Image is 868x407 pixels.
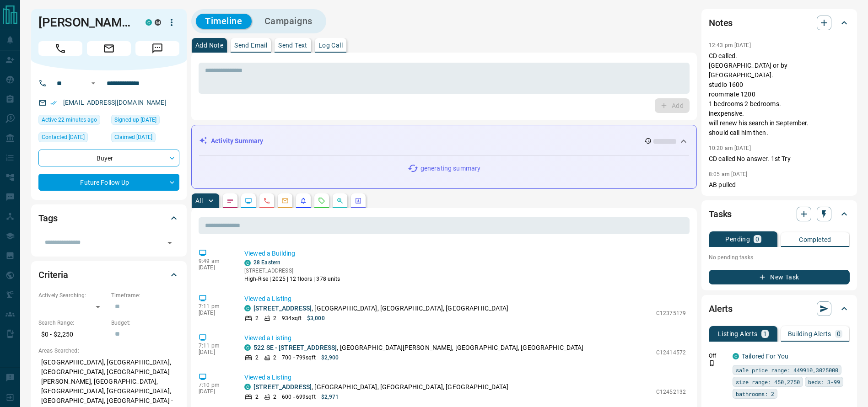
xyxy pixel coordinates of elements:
div: Activity Summary [199,133,689,150]
div: mrloft.ca [155,19,161,26]
p: 9:49 am [199,258,231,264]
span: Email [87,41,131,56]
p: C12375179 [656,309,686,317]
p: [DATE] [199,349,231,355]
p: Viewed a Listing [244,294,686,304]
p: $3,000 [307,314,325,322]
svg: Calls [263,197,270,204]
p: 700 - 799 sqft [282,353,315,362]
p: C12452132 [656,388,686,396]
p: AB pulled [709,180,850,190]
p: 2 [273,353,276,362]
p: , [GEOGRAPHIC_DATA][PERSON_NAME], [GEOGRAPHIC_DATA], [GEOGRAPHIC_DATA] [253,343,584,353]
span: beds: 3-99 [808,377,840,386]
span: Message [135,41,179,56]
p: Actively Searching: [38,291,107,300]
h2: Notes [709,16,733,30]
button: Timeline [196,14,252,29]
div: condos.ca [244,384,251,390]
div: Buyer [38,150,179,166]
div: condos.ca [146,19,152,26]
div: Fri Jan 03 2025 [111,115,179,128]
div: Sat Jan 04 2025 [111,132,179,145]
p: [STREET_ADDRESS] [244,267,340,275]
h1: [PERSON_NAME] [38,15,132,30]
div: condos.ca [244,344,251,351]
p: Listing Alerts [718,331,758,337]
p: $0 - $2,250 [38,327,107,342]
a: [STREET_ADDRESS] [253,383,312,391]
p: 12:43 pm [DATE] [709,42,751,48]
div: Wed Oct 15 2025 [38,115,107,128]
h2: Criteria [38,268,68,282]
p: High-Rise | 2025 | 12 floors | 378 units [244,275,340,283]
p: Viewed a Building [244,249,686,258]
span: Call [38,41,82,56]
p: Building Alerts [788,331,831,337]
svg: Email Verified [50,100,57,106]
div: Future Follow Up [38,174,179,191]
p: Viewed a Listing [244,333,686,343]
button: New Task [709,270,850,284]
p: 7:10 pm [199,382,231,388]
p: [DATE] [199,264,231,271]
p: [DATE] [199,310,231,316]
span: Signed up [DATE] [114,115,156,124]
svg: Opportunities [336,197,344,204]
p: Budget: [111,319,179,327]
a: Tailored For You [742,353,788,360]
h2: Alerts [709,301,733,316]
svg: Lead Browsing Activity [245,197,252,204]
p: 2 [255,393,259,401]
p: $2,971 [321,393,339,401]
div: condos.ca [244,260,251,266]
p: 7:11 pm [199,343,231,349]
p: Send Email [234,42,267,48]
p: Send Text [278,42,307,48]
p: 8:05 am [DATE] [709,171,748,177]
p: , [GEOGRAPHIC_DATA], [GEOGRAPHIC_DATA], [GEOGRAPHIC_DATA] [253,304,509,313]
button: Campaigns [255,14,322,29]
svg: Emails [281,197,289,204]
p: 2 [273,314,276,322]
span: Claimed [DATE] [114,133,152,142]
p: , [GEOGRAPHIC_DATA], [GEOGRAPHIC_DATA], [GEOGRAPHIC_DATA] [253,382,509,392]
p: 0 [837,331,841,337]
div: condos.ca [244,305,251,311]
p: $2,900 [321,353,339,362]
h2: Tags [38,211,57,225]
p: 1 [763,331,767,337]
p: C12414572 [656,348,686,357]
p: CD called No answer. 1st Try [709,154,850,164]
span: sale price range: 449910,3025000 [736,365,838,375]
a: 28 Eastern [253,259,280,266]
p: No pending tasks [709,251,850,264]
span: Active 22 minutes ago [42,115,97,124]
div: Alerts [709,298,850,320]
p: Timeframe: [111,291,179,300]
button: Open [163,236,176,249]
div: Criteria [38,264,179,286]
div: Mon Jan 06 2025 [38,132,107,145]
p: 2 [255,314,259,322]
p: Completed [799,236,831,243]
svg: Requests [318,197,325,204]
svg: Listing Alerts [300,197,307,204]
p: 934 sqft [282,314,302,322]
p: 10:20 am [DATE] [709,145,751,151]
a: [STREET_ADDRESS] [253,305,312,312]
p: Log Call [318,42,343,48]
p: 2 [273,393,276,401]
p: Pending [725,236,750,242]
button: Open [88,78,99,89]
p: 7:11 pm [199,303,231,310]
div: Tags [38,207,179,229]
span: bathrooms: 2 [736,389,774,398]
p: Activity Summary [211,136,263,146]
p: Areas Searched: [38,347,179,355]
p: generating summary [421,164,480,173]
div: Notes [709,12,850,34]
p: Search Range: [38,319,107,327]
p: 600 - 699 sqft [282,393,315,401]
p: 2 [255,353,259,362]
